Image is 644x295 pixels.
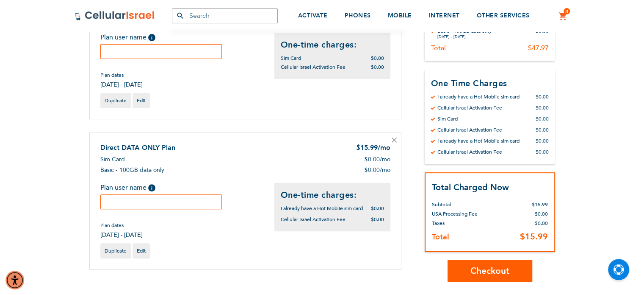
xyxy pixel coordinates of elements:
[437,115,458,122] div: Sim Card
[100,33,146,42] span: Plan user name
[528,44,549,52] div: $47.97
[100,166,164,174] span: Basic - 100GB data only
[429,11,460,20] span: INTERNET
[100,243,131,258] a: Duplicate
[133,93,150,108] a: Edit
[137,247,146,254] span: Edit
[100,72,143,79] span: Plan dates
[281,64,345,70] span: Cellular Israel Activation Fee
[535,220,548,227] span: $0.00
[356,143,390,153] div: 15.99
[281,216,345,223] span: Cellular Israel Activation Fee
[432,232,449,242] strong: Total
[75,11,155,21] img: Cellular Israel Logo
[388,11,412,20] span: MOBILE
[105,97,127,104] span: Duplicate
[371,205,384,212] span: $0.00
[281,39,384,51] h2: One-time charges:
[100,143,175,152] a: Direct DATA ONLY Plan
[565,8,568,15] span: 3
[380,166,390,174] span: /mo
[431,78,549,89] h3: One Time Charges
[6,271,24,289] div: Accessibility Menu
[532,202,548,208] span: $15.99
[437,126,502,133] div: Cellular Israel Activation Fee
[437,104,502,111] div: Cellular Israel Activation Fee
[432,219,504,228] th: Taxes
[448,261,532,282] button: Checkout
[133,243,150,258] a: Edit
[364,155,390,164] div: 0.00
[364,166,368,174] span: $
[100,81,143,89] span: [DATE] - [DATE]
[536,149,549,155] div: $0.00
[437,149,502,155] div: Cellular Israel Activation Fee
[172,8,278,23] input: Search
[148,184,155,191] span: Help
[148,34,155,41] span: Help
[536,138,549,144] div: $0.00
[100,155,125,163] span: Sim Card
[371,216,384,223] span: $0.00
[432,182,509,193] strong: Total Charged Now
[437,34,492,39] div: [DATE] - [DATE]
[558,11,568,22] a: 3
[105,247,127,254] span: Duplicate
[380,155,390,164] span: /mo
[536,126,549,133] div: $0.00
[100,222,143,229] span: Plan dates
[437,93,520,100] div: I already have a Hot Moblie sim card
[432,194,504,210] th: Subtotal
[345,11,371,20] span: PHONES
[431,44,446,52] div: Total
[536,104,549,111] div: $0.00
[281,205,363,212] span: I already have a Hot Moblie sim card
[477,11,530,20] span: OTHER SERVICES
[432,211,478,218] span: USA Processing Fee
[536,115,549,122] div: $0.00
[281,189,384,201] h2: One-time charges:
[100,231,143,239] span: [DATE] - [DATE]
[536,93,549,100] div: $0.00
[100,93,131,108] a: Duplicate
[281,55,301,62] span: Sim Card
[364,166,390,174] div: 0.00
[470,265,509,278] span: Checkout
[100,183,146,192] span: Plan user name
[437,138,520,144] div: I already have a Hot Moblie sim card
[298,11,328,20] span: ACTIVATE
[356,143,360,153] span: $
[536,28,549,39] div: $0.00
[371,55,384,62] span: $0.00
[364,155,368,164] span: $
[137,97,146,104] span: Edit
[535,211,548,218] span: $0.00
[378,143,390,152] span: /mo
[371,64,384,70] span: $0.00
[520,231,548,243] span: $15.99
